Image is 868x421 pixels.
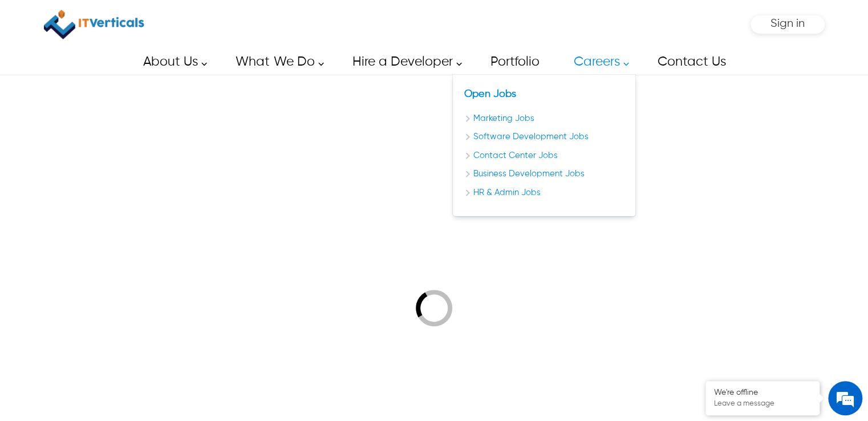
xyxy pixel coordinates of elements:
em: Submit [167,331,207,346]
span: We are offline. Please leave us a message. [24,133,199,249]
a: Hire a Developer [339,49,468,75]
img: logo_Zg8I0qSkbAqR2WFHt3p6CTuqpyXMFPubPcD2OT02zFN43Cy9FUNNG3NEPhM_Q1qe_.png [19,68,48,75]
a: Careers [561,49,635,75]
a: What We Do [222,49,330,75]
a: Contact Center Jobs [464,149,624,163]
img: salesiqlogo_leal7QplfZFryJ6FIlVepeu7OftD7mt8q6exU6-34PB8prfIgodN67KcxXM9Y7JQ_.png [79,279,87,286]
em: Driven by SalesIQ [90,278,145,286]
a: Portfolio [477,49,551,75]
a: Software Development Jobs [464,131,624,144]
div: We're offline [714,388,811,398]
div: Leave a message [59,64,192,79]
img: IT Verticals Inc [44,6,144,43]
textarea: Type your message and click 'Submit' [6,291,217,331]
a: Sign in [770,21,805,29]
a: Open jobs [464,89,516,99]
a: Marketing Jobs [464,112,624,126]
span: Sign in [770,18,805,30]
div: Minimize live chat window [187,6,214,33]
a: HR & Admin Jobs [464,187,624,200]
p: Leave a message [714,399,811,408]
a: Business Development Jobs [464,168,624,181]
a: Contact Us [644,49,738,75]
a: About Us [130,49,213,75]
